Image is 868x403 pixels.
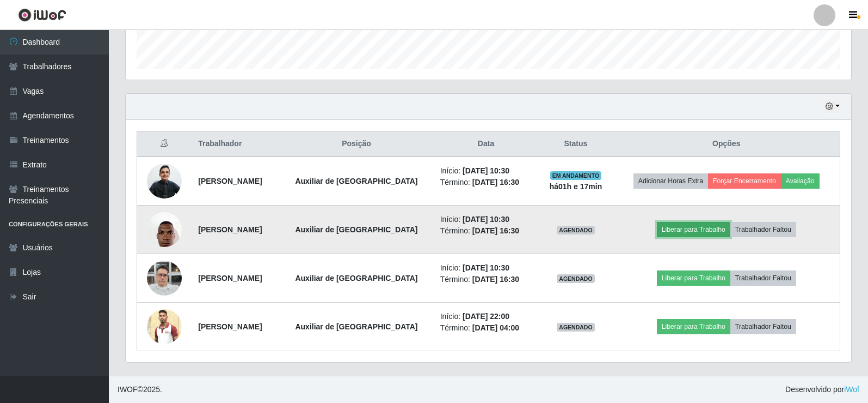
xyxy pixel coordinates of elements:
[463,312,509,321] time: [DATE] 22:00
[730,222,796,237] button: Trabalhador Faltou
[557,274,595,283] span: AGENDADO
[198,274,262,282] strong: [PERSON_NAME]
[657,270,730,286] button: Liberar para Trabalho
[440,177,532,188] li: Término:
[472,275,519,284] time: [DATE] 16:30
[463,263,509,272] time: [DATE] 10:30
[557,226,595,234] span: AGENDADO
[440,274,532,285] li: Término:
[463,215,509,224] time: [DATE] 10:30
[550,182,602,191] strong: há 01 h e 17 min
[198,322,262,331] strong: [PERSON_NAME]
[192,131,279,157] th: Trabalhador
[440,165,532,177] li: Início:
[844,385,859,394] a: iWof
[440,225,532,237] li: Término:
[440,311,532,322] li: Início:
[434,131,539,157] th: Data
[613,131,840,157] th: Opções
[295,274,417,282] strong: Auxiliar de [GEOGRAPHIC_DATA]
[147,255,182,301] img: 1758802136118.jpeg
[781,173,820,189] button: Avaliação
[440,262,532,274] li: Início:
[147,309,182,344] img: 1757940288557.jpeg
[557,323,595,332] span: AGENDADO
[633,173,708,189] button: Adicionar Horas Extra
[785,384,859,395] span: Desenvolvido por
[147,206,182,252] img: 1705573707833.jpeg
[463,166,509,175] time: [DATE] 10:30
[730,270,796,286] button: Trabalhador Faltou
[472,323,519,332] time: [DATE] 04:00
[550,171,602,180] span: EM ANDAMENTO
[18,8,66,22] img: CoreUI Logo
[295,322,417,331] strong: Auxiliar de [GEOGRAPHIC_DATA]
[440,322,532,334] li: Término:
[295,225,417,234] strong: Auxiliar de [GEOGRAPHIC_DATA]
[279,131,433,157] th: Posição
[198,225,262,234] strong: [PERSON_NAME]
[657,319,730,334] button: Liberar para Trabalho
[472,178,519,187] time: [DATE] 16:30
[118,385,138,394] span: IWOF
[198,177,262,185] strong: [PERSON_NAME]
[730,319,796,334] button: Trabalhador Faltou
[708,173,781,189] button: Forçar Encerramento
[657,222,730,237] button: Liberar para Trabalho
[295,177,417,185] strong: Auxiliar de [GEOGRAPHIC_DATA]
[440,214,532,225] li: Início:
[472,226,519,235] time: [DATE] 16:30
[118,384,162,395] span: © 2025 .
[147,163,182,200] img: 1625782717345.jpeg
[538,131,613,157] th: Status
